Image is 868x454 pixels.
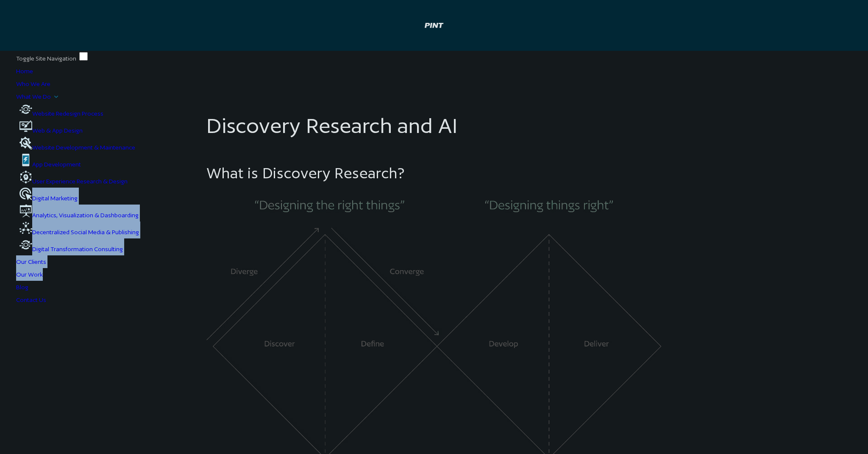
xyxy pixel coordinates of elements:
a: App Development [16,161,81,168]
a: Decentralized Social Media & Publishing [16,229,139,235]
a: Our Clients [16,258,46,265]
a: Website Redesign Process [16,110,103,117]
nav: Site Navigation [16,65,852,306]
a: Contact Us [16,296,46,303]
a: User Experience Research & Design [16,178,128,185]
label: Toggle Site Navigation's visibility [16,55,89,62]
a: Analytics, Visualization & Dashboarding [16,212,139,219]
input: Toggle Site Navigation's visibility [79,52,88,61]
a: Our Work [16,271,43,278]
a: What We Do [16,93,58,100]
a: Blog [16,284,28,291]
a: Digital Marketing [16,195,78,202]
a: Digital Transformation Consulting [16,246,123,252]
a: Website Development & Maintenance [16,144,135,151]
a: Web & App Design [16,127,83,134]
a: Who We Are [16,80,50,87]
a: Home [16,68,33,75]
span: Toggle Site Navigation [16,55,76,62]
